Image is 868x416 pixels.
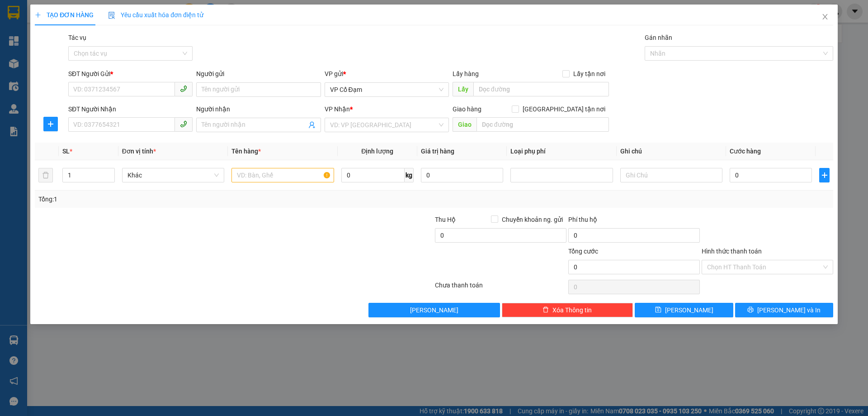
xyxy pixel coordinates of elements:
[62,148,70,155] span: SL
[702,248,762,255] label: Hình thức thanh toán
[570,69,609,79] span: Lấy tận nơi
[821,13,829,20] span: close
[757,305,821,315] span: [PERSON_NAME] và In
[410,305,458,315] span: [PERSON_NAME]
[308,121,316,129] span: user-add
[568,248,598,255] span: Tổng cước
[108,11,203,19] span: Yêu cầu xuất hóa đơn điện tử
[38,194,335,204] div: Tổng: 1
[108,12,115,19] img: icon
[35,11,94,19] span: TẠO ĐƠN HÀNG
[44,120,57,128] span: plus
[747,306,754,314] span: printer
[453,82,473,96] span: Lấy
[730,148,761,155] span: Cước hàng
[635,303,733,317] button: save[PERSON_NAME]
[568,215,700,228] div: Phí thu hộ
[473,82,609,96] input: Dọc đường
[542,306,549,314] span: delete
[498,215,566,225] span: Chuyển khoản ng. gửi
[453,105,481,113] span: Giao hàng
[361,148,393,155] span: Định lượng
[435,216,456,223] span: Thu Hộ
[127,168,219,182] span: Khác
[519,104,609,114] span: [GEOGRAPHIC_DATA] tận nơi
[68,34,86,41] label: Tác vụ
[552,305,592,315] span: Xóa Thông tin
[645,34,672,41] label: Gán nhãn
[231,148,261,155] span: Tên hàng
[665,305,713,315] span: [PERSON_NAME]
[434,280,567,296] div: Chưa thanh toán
[330,83,443,96] span: VP Cổ Đạm
[507,143,616,160] th: Loại phụ phí
[68,69,193,79] div: SĐT Người Gửi
[735,303,833,317] button: printer[PERSON_NAME] và In
[421,148,454,155] span: Giá trị hàng
[325,105,350,113] span: VP Nhận
[325,69,449,79] div: VP gửi
[405,168,414,182] span: kg
[122,148,156,155] span: Đơn vị tính
[180,120,187,128] span: phone
[617,143,726,160] th: Ghi chú
[502,303,633,317] button: deleteXóa Thông tin
[453,70,479,77] span: Lấy hàng
[43,117,58,131] button: plus
[812,5,838,30] button: Close
[453,117,476,132] span: Giao
[68,104,193,114] div: SĐT Người Nhận
[620,168,722,182] input: Ghi Chú
[196,69,321,79] div: Người gửi
[820,172,829,179] span: plus
[231,168,334,182] input: VD: Bàn, Ghế
[196,104,321,114] div: Người nhận
[819,168,829,182] button: plus
[180,85,187,92] span: phone
[476,117,609,132] input: Dọc đường
[655,306,661,314] span: save
[38,168,53,182] button: delete
[421,168,503,182] input: 0
[368,303,500,317] button: [PERSON_NAME]
[35,12,41,18] span: plus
